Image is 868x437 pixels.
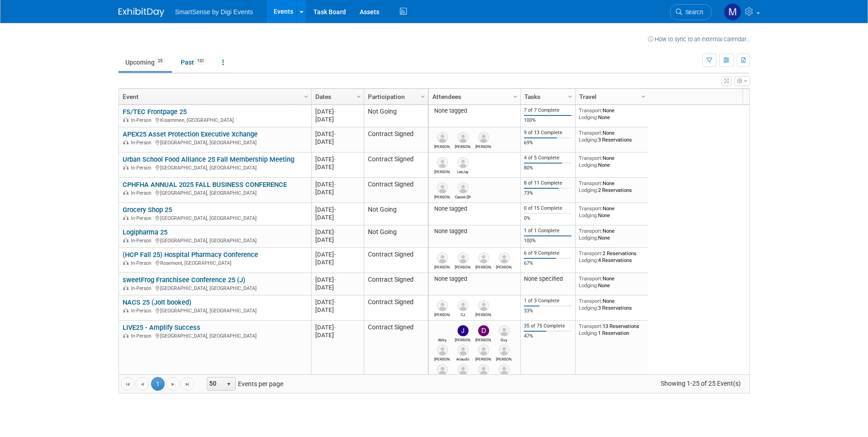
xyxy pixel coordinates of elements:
span: Transport: [579,180,603,186]
td: Contract Signed [364,248,428,273]
img: McKinzie Kistler [724,3,741,21]
td: Contract Signed [364,153,428,178]
a: FS/TEC Frontpage 25 [123,108,187,116]
a: Go to the last page [181,377,194,391]
span: Lodging: [579,257,598,263]
div: 9 of 13 Complete [524,130,571,136]
div: [DATE] [315,138,360,146]
div: None None [579,228,645,241]
div: Fran Tasker [434,143,450,149]
img: In-Person Event [123,117,129,122]
span: Lodging: [579,330,598,336]
span: 50 [207,377,223,390]
span: Lodging: [579,162,598,168]
img: Fran Tasker [437,132,448,143]
img: Laura Wisdom [437,157,448,168]
div: [DATE] [315,163,360,171]
span: Transport: [579,107,603,114]
div: 0 of 15 Complete [524,205,571,212]
img: Chris Ashley [478,300,489,311]
span: Lodging: [579,235,598,241]
div: 100% [524,238,571,244]
div: Jim Lewis [434,193,450,199]
span: Transport: [579,298,603,304]
span: Column Settings [419,93,426,100]
a: Logipharma 25 [123,228,167,236]
div: Alex Yang [455,143,471,149]
img: Jim Lewis [437,182,448,193]
td: Not Going [364,203,428,225]
div: None 3 Reservations [579,130,645,143]
span: select [225,381,232,388]
span: Go to the previous page [139,381,146,388]
div: Abby Allison [434,347,450,353]
img: Fran Tasker [458,344,469,355]
div: [DATE] [315,155,360,163]
span: Lodging: [579,212,598,218]
span: In-Person [131,260,154,266]
div: [GEOGRAPHIC_DATA], [GEOGRAPHIC_DATA] [123,214,307,222]
span: Column Settings [512,93,519,100]
span: - [334,299,336,306]
td: Contract Signed [364,295,428,321]
div: 8 of 11 Complete [524,180,571,186]
img: CJ Lewis [458,300,469,311]
img: Dan Tiernan [478,325,489,336]
img: In-Person Event [123,190,129,195]
span: - [334,181,336,188]
span: Lodging: [579,305,598,311]
div: 13 Reservations 1 Reservation [579,323,645,336]
a: Attendees [432,89,514,104]
a: CPHFHA ANNUAL 2025 FALL BUSINESS CONFERENCE [123,180,287,189]
span: - [334,156,336,163]
div: [DATE] [315,298,360,306]
div: [DATE] [315,228,360,236]
div: CJ Lewis [455,311,471,317]
div: 6 of 9 Complete [524,250,571,257]
span: Go to the last page [184,381,191,388]
span: Go to the next page [169,381,177,388]
span: Transport: [579,323,603,329]
img: In-Person Event [123,308,129,312]
div: [DATE] [315,130,360,138]
a: Event [123,89,305,104]
div: [DATE] [315,188,360,196]
span: Lodging: [579,187,598,193]
div: [DATE] [315,180,360,188]
div: 47% [524,333,571,339]
div: None 3 Reservations [579,298,645,311]
img: Alex Yang [458,132,469,143]
span: - [334,131,336,137]
img: Sammy Kolt [499,344,510,355]
img: Guy Yehiav [499,325,510,336]
a: LIVE25 - Amplify Success [123,323,200,332]
img: Abby Allison [434,325,452,347]
div: Sara Kaster [475,143,491,149]
img: Dana Deignan [478,252,489,263]
a: (HCP Fall 25) Hospital Pharmacy Conference [123,251,258,259]
a: Search [670,4,712,20]
div: Sara Kaster [434,311,450,317]
span: Lodging: [579,282,598,289]
div: [GEOGRAPHIC_DATA], [GEOGRAPHIC_DATA] [123,138,307,146]
span: In-Person [131,190,154,196]
div: 4 of 5 Complete [524,155,571,161]
a: Tasks [524,89,569,104]
div: 100% [524,117,571,124]
div: [DATE] [315,213,360,221]
img: Charles Weldon [478,364,489,375]
a: Column Settings [565,89,575,103]
span: Lodging: [579,114,598,120]
span: In-Person [131,117,154,123]
div: [DATE] [315,323,360,331]
div: Dana Deignan [475,263,491,269]
img: In-Person Event [123,238,129,242]
a: Column Settings [510,89,520,103]
img: In-Person Event [123,215,129,220]
a: How to sync to an external calendar... [648,36,750,43]
a: Past131 [174,54,214,71]
div: [GEOGRAPHIC_DATA], [GEOGRAPHIC_DATA] [123,284,307,292]
img: ExhibitDay [119,8,164,17]
div: 80% [524,165,571,171]
span: In-Person [131,165,154,171]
